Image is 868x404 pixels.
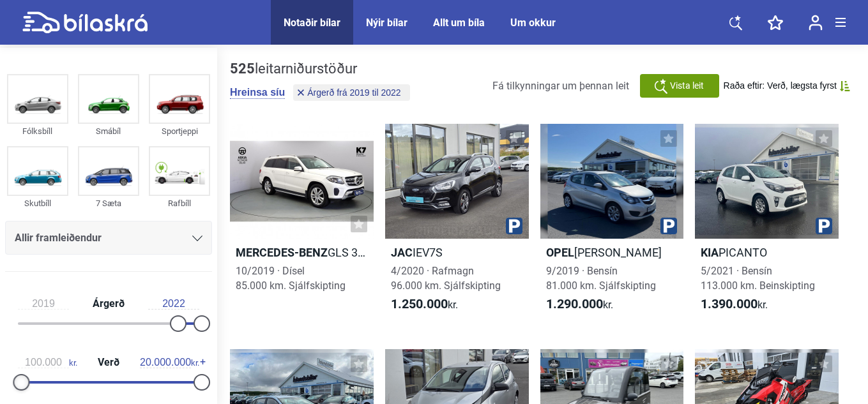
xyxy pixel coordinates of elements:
[18,357,77,368] span: kr.
[284,17,340,29] a: Notaðir bílar
[540,124,684,324] a: Opel[PERSON_NAME]9/2019 · Bensín81.000 km. Sjálfskipting1.290.000kr.
[809,15,823,31] img: user-login.svg
[385,245,529,260] h2: IEV7S
[391,246,413,259] b: Jac
[78,196,139,211] div: 7 Sæta
[546,265,656,292] span: 9/2019 · Bensín 81.000 km. Sjálfskipting
[701,296,758,311] b: 1.390.000
[391,297,458,312] span: kr.
[724,80,837,91] span: Raða eftir: Verð, lægsta fyrst
[149,124,210,138] div: Sportjeppi
[506,218,522,234] img: parking.png
[695,245,839,260] h2: PICANTO
[546,297,613,312] span: kr.
[149,196,210,211] div: Rafbíll
[546,296,603,311] b: 1.290.000
[89,299,128,309] span: Árgerð
[391,265,501,292] span: 4/2020 · Rafmagn 96.000 km. Sjálfskipting
[236,246,328,259] b: Mercedes-Benz
[307,88,400,97] span: Árgerð frá 2019 til 2022
[816,218,832,234] img: parking.png
[695,124,839,324] a: KiaPICANTO5/2021 · Bensín113.000 km. Beinskipting1.390.000kr.
[140,357,199,368] span: kr.
[230,245,374,260] h2: GLS 350 D 4MATIC
[492,80,629,92] span: Fá tilkynningar um þennan leit
[78,124,139,138] div: Smábíl
[433,17,485,29] a: Allt um bíla
[540,245,684,260] h2: [PERSON_NAME]
[293,84,409,101] button: Árgerð frá 2019 til 2022
[701,265,815,292] span: 5/2021 · Bensín 113.000 km. Beinskipting
[230,61,255,77] b: 525
[366,17,407,29] a: Nýir bílar
[236,265,346,292] span: 10/2019 · Dísel 85.000 km. Sjálfskipting
[670,79,704,93] span: Vista leit
[391,296,448,311] b: 1.250.000
[230,86,285,99] button: Hreinsa síu
[701,246,719,259] b: Kia
[15,229,102,247] span: Allir framleiðendur
[724,80,850,91] button: Raða eftir: Verð, lægsta fyrst
[230,124,374,324] a: Mercedes-BenzGLS 350 D 4MATIC10/2019 · Dísel85.000 km. Sjálfskipting
[7,124,68,138] div: Fólksbíll
[95,357,123,368] span: Verð
[230,61,413,77] div: leitarniðurstöður
[385,124,529,324] a: JacIEV7S4/2020 · Rafmagn96.000 km. Sjálfskipting1.250.000kr.
[546,246,574,259] b: Opel
[701,297,768,312] span: kr.
[7,196,68,211] div: Skutbíll
[660,218,677,234] img: parking.png
[510,17,556,29] a: Um okkur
